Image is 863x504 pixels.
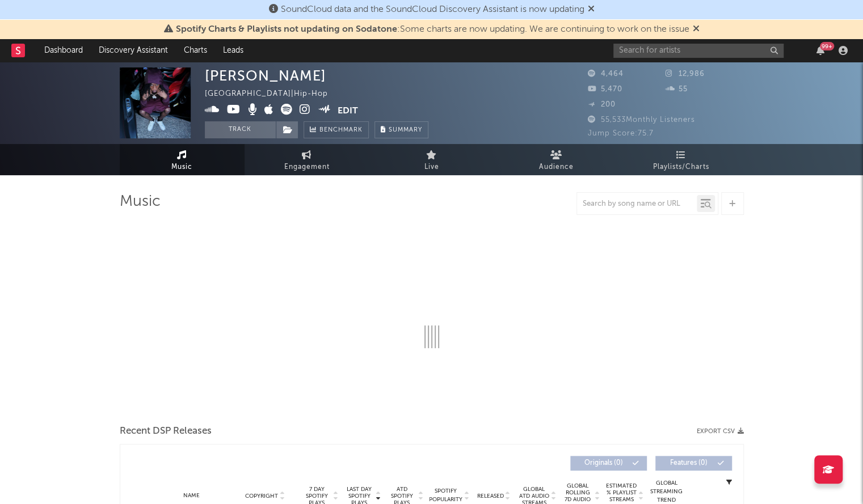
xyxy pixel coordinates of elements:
[477,493,504,499] span: Released
[205,121,276,138] button: Track
[284,160,330,174] span: Engagement
[588,130,654,137] span: Jump Score: 75.7
[205,67,326,84] div: [PERSON_NAME]
[494,144,619,175] a: Audience
[205,87,341,101] div: [GEOGRAPHIC_DATA] | Hip-Hop
[697,428,744,435] button: Export CSV
[154,492,229,500] div: Name
[424,160,439,174] span: Live
[588,86,622,93] span: 5,470
[171,160,192,174] span: Music
[120,425,212,438] span: Recent DSP Releases
[176,25,397,34] span: Spotify Charts & Playlists not updating on Sodatone
[245,493,278,499] span: Copyright
[91,39,176,62] a: Discovery Assistant
[570,456,647,471] button: Originals(0)
[281,5,584,14] span: SoundCloud data and the SoundCloud Discovery Assistant is now updating
[663,460,715,467] span: Features ( 0 )
[816,46,824,55] button: 99+
[539,160,574,174] span: Audience
[578,460,630,467] span: Originals ( 0 )
[588,101,616,108] span: 200
[693,25,700,34] span: Dismiss
[820,42,834,50] div: 99 +
[176,39,215,62] a: Charts
[588,70,624,78] span: 4,464
[176,25,689,34] span: : Some charts are now updating. We are continuing to work on the issue
[319,124,363,137] span: Benchmark
[369,144,494,175] a: Live
[338,104,358,118] button: Edit
[577,200,697,209] input: Search by song name or URL
[215,39,251,62] a: Leads
[36,39,91,62] a: Dashboard
[588,116,695,124] span: 55,533 Monthly Listeners
[389,127,422,133] span: Summary
[613,44,784,58] input: Search for artists
[588,5,595,14] span: Dismiss
[666,70,705,78] span: 12,986
[666,86,688,93] span: 55
[429,487,462,504] span: Spotify Popularity
[655,456,732,471] button: Features(0)
[653,160,709,174] span: Playlists/Charts
[120,144,245,175] a: Music
[619,144,744,175] a: Playlists/Charts
[304,121,369,138] a: Benchmark
[245,144,369,175] a: Engagement
[374,121,428,138] button: Summary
